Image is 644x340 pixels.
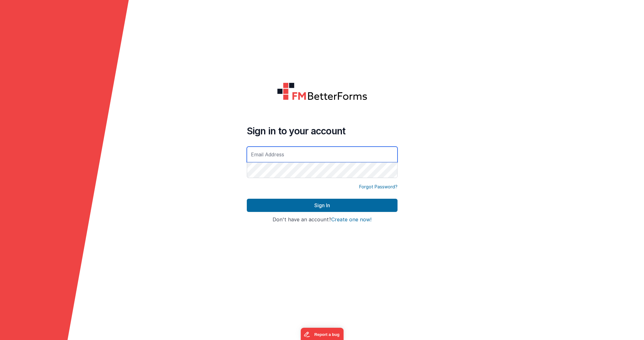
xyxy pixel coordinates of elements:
[331,217,371,223] button: Create one now!
[247,125,398,137] h4: Sign in to your account
[247,147,398,162] input: Email Address
[247,217,398,223] h4: Don't have an account?
[247,199,398,212] button: Sign In
[359,184,398,190] a: Forgot Password?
